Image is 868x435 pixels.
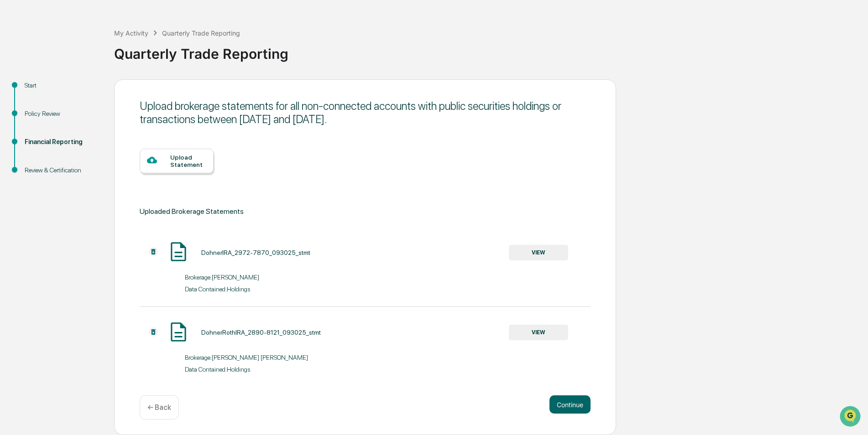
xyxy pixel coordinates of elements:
div: Review & Certification [25,166,99,175]
div: Data Contained: Holdings [185,285,365,293]
img: Additional Document Icon [149,247,158,256]
span: Pylon [91,155,110,161]
div: We're available if you need us! [31,79,115,86]
a: 🖐️Preclearance [5,111,63,128]
img: Document Icon [167,240,190,263]
span: Preclearance [18,115,59,124]
div: 🖐️ [9,116,16,123]
div: DohnerIRA_2972-7870_093025_stmt [201,249,310,256]
img: 1746055101610-c473b297-6a78-478c-a979-82029cc54cd1 [9,70,26,86]
span: Attestations [75,115,113,124]
button: Continue [549,395,591,414]
div: DohnerRothIRA_2890-8121_093025_stmt [201,329,321,336]
p: ← Back [147,403,171,412]
img: Additional Document Icon [149,327,158,337]
div: Brokerage: [PERSON_NAME] [PERSON_NAME] [185,354,365,361]
img: Document Icon [167,321,190,343]
div: Upload brokerage statements for all non-connected accounts with public securities holdings or tra... [140,99,591,126]
a: 🗄️Attestations [63,111,117,128]
div: Start [25,81,99,90]
a: 🔎Data Lookup [5,129,61,145]
iframe: Open customer support [839,405,863,430]
div: Financial Reporting [25,137,99,147]
div: Policy Review [25,109,99,119]
button: Start new chat [155,72,166,83]
div: Quarterly Trade Reporting [162,29,240,37]
div: Start new chat [31,70,150,79]
div: Brokerage: [PERSON_NAME] [185,274,365,281]
div: 🗄️ [66,116,73,123]
div: Uploaded Brokerage Statements [140,205,591,218]
div: Quarterly Trade Reporting [114,38,863,62]
div: Data Contained: Holdings [185,366,365,373]
span: Data Lookup [18,132,58,141]
p: How can we help? [9,19,166,34]
div: Upload Statement [170,154,206,168]
a: Powered byPylon [64,154,110,161]
button: VIEW [509,325,568,340]
div: My Activity [114,29,148,37]
div: 🔎 [9,133,16,140]
button: VIEW [509,245,568,260]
